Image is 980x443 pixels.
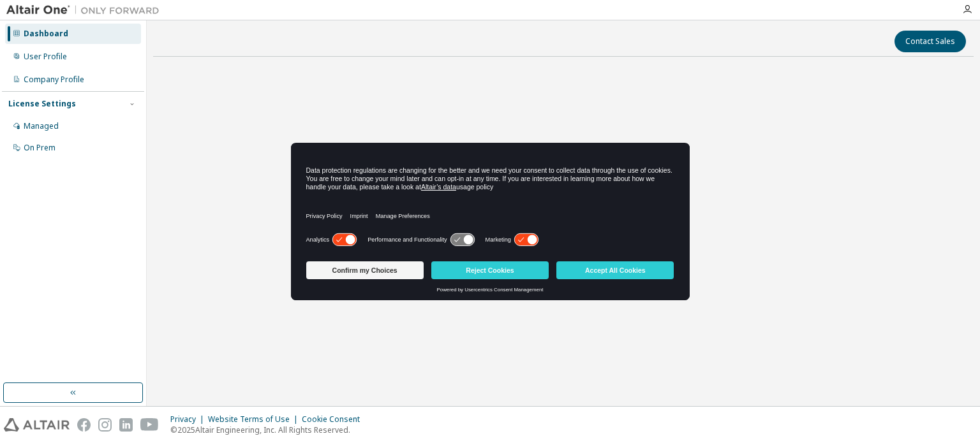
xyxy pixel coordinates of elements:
img: facebook.svg [77,418,91,432]
div: Company Profile [24,75,84,85]
p: © 2025 Altair Engineering, Inc. All Rights Reserved. [170,425,367,435]
img: altair_logo.svg [4,418,70,432]
img: youtube.svg [140,418,159,432]
div: User Profile [24,52,67,62]
div: Dashboard [24,29,68,39]
div: On Prem [24,143,56,153]
div: Website Terms of Use [208,414,302,425]
button: Contact Sales [895,31,966,52]
div: License Settings [8,99,76,109]
img: instagram.svg [98,418,112,432]
img: linkedin.svg [119,418,133,432]
div: Privacy [170,414,208,425]
div: Managed [24,121,59,131]
div: Cookie Consent [302,414,367,425]
img: Altair One [6,4,166,17]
